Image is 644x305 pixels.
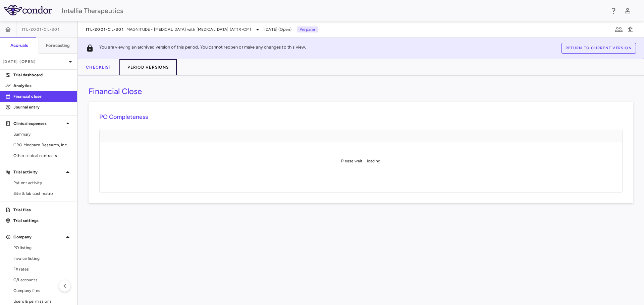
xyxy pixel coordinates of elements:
span: [DATE] (Open) [264,26,291,32]
p: You are viewing an archived version of this period. You cannot reopen or make any changes to this... [99,44,306,52]
p: Trial files [13,207,72,213]
p: Financial close [13,93,72,99]
p: Analytics [13,83,72,89]
h3: Financial Close [89,86,142,96]
button: Checklist [78,59,119,75]
span: CRO Medpace Research, Inc. [13,142,72,148]
span: Other clinical contracts [13,153,72,159]
p: Trial dashboard [13,72,72,78]
p: Trial activity [13,169,64,175]
span: PO listing [13,245,72,251]
span: Company files [13,288,72,294]
h6: Forecasting [46,43,70,49]
span: Summary [13,131,72,137]
span: MAGNITUDE - [MEDICAL_DATA] with [MEDICAL_DATA] (ATTR-CM) [126,26,251,32]
span: G/l accounts [13,277,72,283]
span: ITL-2001-CL-301 [86,27,124,32]
span: Invoice listing [13,255,72,261]
p: Clinical expenses [13,121,64,127]
span: Site & lab cost matrix [13,190,72,197]
button: Return to current version [561,43,636,54]
p: Trial settings [13,218,72,224]
p: Company [13,234,64,240]
button: Period Versions [119,59,177,75]
span: ITL-2001-CL-301 [22,27,60,32]
img: logo-full-BYUhSk78.svg [4,5,52,15]
span: Please wait... loading [341,159,380,163]
p: Preparer [297,26,318,32]
p: Journal entry [13,104,72,110]
span: Users & permissions [13,298,72,304]
h6: PO Completeness [99,112,623,122]
span: FX rates [13,266,72,272]
p: [DATE] (Open) [3,59,66,65]
div: Intellia Therapeutics [62,6,605,16]
span: Patient activity [13,180,72,186]
h6: Accruals [10,43,28,49]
